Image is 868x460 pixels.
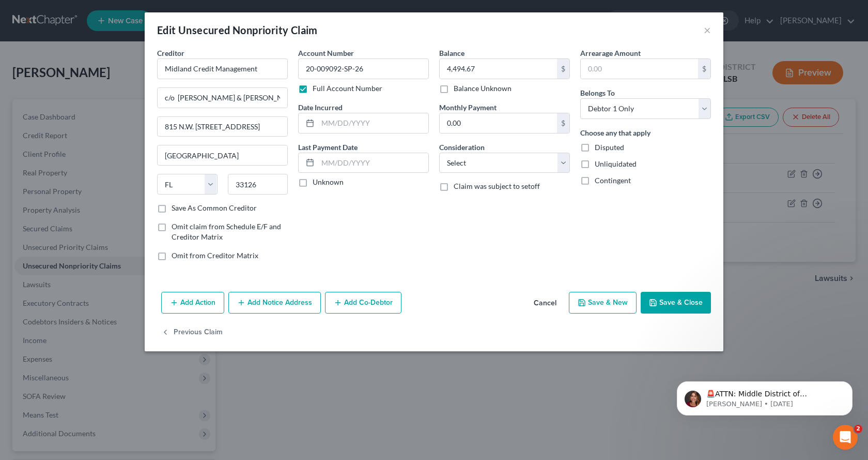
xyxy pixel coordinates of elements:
label: Unknown [313,177,344,187]
span: 2 [854,425,862,433]
label: Save As Common Creditor [172,203,257,213]
input: Enter address... [158,88,287,108]
input: MM/DD/YYYY [318,113,428,133]
input: 0.00 [581,59,698,79]
input: Enter zip... [228,174,288,195]
label: Account Number [298,48,354,58]
span: Omit from Creditor Matrix [172,251,258,260]
input: 0.00 [440,113,557,133]
button: × [704,24,711,36]
label: Balance [439,48,464,58]
iframe: Intercom live chat [833,425,858,450]
label: Last Payment Date [298,142,358,153]
input: Apt, Suite, etc... [158,117,287,137]
input: -- [298,58,429,79]
iframe: Intercom notifications message [661,360,868,432]
label: Full Account Number [313,83,382,94]
input: Search creditor by name... [157,58,288,79]
span: Unliquidated [595,159,637,168]
span: Claim was subject to setoff [454,182,540,190]
button: Save & New [569,292,637,314]
button: Add Notice Address [228,292,321,314]
input: MM/DD/YYYY [318,153,428,173]
button: Save & Close [641,292,711,314]
span: Belongs To [580,88,615,97]
span: Creditor [157,49,184,57]
button: Add Co-Debtor [325,292,401,314]
span: Contingent [595,176,631,185]
label: Choose any that apply [580,127,650,138]
label: Balance Unknown [454,83,512,94]
span: Omit claim from Schedule E/F and Creditor Matrix [172,222,281,241]
button: Cancel [525,293,565,314]
input: Enter city... [158,145,287,165]
label: Date Incurred [298,102,343,113]
div: Edit Unsecured Nonpriority Claim [157,23,318,37]
button: Previous Claim [161,322,223,344]
input: 0.00 [440,59,557,79]
button: Add Action [161,292,224,314]
div: $ [698,59,710,79]
div: $ [557,113,569,133]
label: Monthly Payment [439,102,497,113]
div: $ [557,59,569,79]
label: Consideration [439,142,485,153]
label: Arrearage Amount [580,48,641,58]
span: Disputed [595,143,624,152]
